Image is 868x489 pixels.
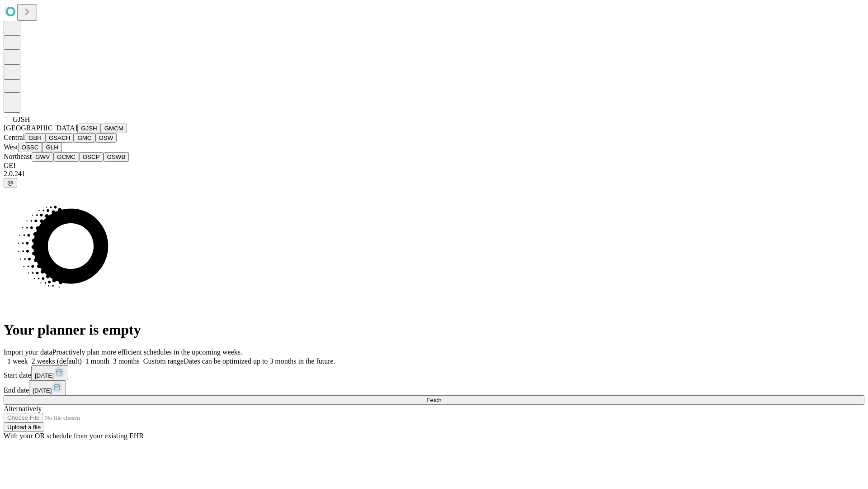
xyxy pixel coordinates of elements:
[33,387,52,394] span: [DATE]
[4,162,864,170] div: GEI
[4,124,77,132] span: [GEOGRAPHIC_DATA]
[77,124,101,133] button: GJSH
[4,348,52,356] span: Import your data
[113,357,140,365] span: 3 months
[32,152,53,162] button: GWV
[4,170,864,178] div: 2.0.241
[104,152,129,162] button: GSWB
[85,357,109,365] span: 1 month
[4,405,42,412] span: Alternatively
[4,321,864,338] h1: Your planner is empty
[31,365,68,380] button: [DATE]
[42,143,61,152] button: GLH
[184,357,335,365] span: Dates can be optimized up to 3 months in the future.
[79,152,104,162] button: OSCP
[35,372,54,379] span: [DATE]
[74,133,95,143] button: GMC
[25,133,45,143] button: GBH
[45,133,74,143] button: GSACH
[32,357,82,365] span: 2 weeks (default)
[426,397,441,403] span: Fetch
[4,134,25,141] span: Central
[4,422,44,432] button: Upload a file
[53,152,79,162] button: GCMC
[7,179,14,186] span: @
[52,348,242,356] span: Proactively plan more efficient schedules in the upcoming weeks.
[29,380,66,395] button: [DATE]
[95,133,117,143] button: OSW
[4,153,32,160] span: Northeast
[18,143,42,152] button: OSSC
[7,357,28,365] span: 1 week
[143,357,184,365] span: Custom range
[101,124,127,133] button: GMCM
[13,115,30,123] span: GJSH
[4,395,864,405] button: Fetch
[4,365,864,380] div: Start date
[4,432,144,440] span: With your OR schedule from your existing EHR
[4,178,17,187] button: @
[4,380,864,395] div: End date
[4,143,18,151] span: West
